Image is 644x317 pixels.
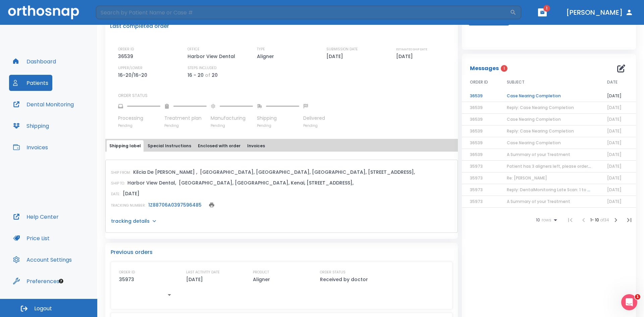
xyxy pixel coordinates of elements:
[9,209,63,225] button: Help Center
[200,168,415,176] p: [GEOGRAPHIC_DATA], [GEOGRAPHIC_DATA], [GEOGRAPHIC_DATA], [STREET_ADDRESS],
[499,90,599,102] td: Case Nearing Completion
[470,140,483,146] span: 36539
[145,140,194,152] button: Special Instructions
[34,305,52,312] span: Logout
[164,123,207,128] p: Pending
[607,163,622,169] span: [DATE]
[257,123,299,128] p: Pending
[470,199,483,204] span: 35973
[590,217,600,223] span: 1 - 10
[8,5,79,19] img: Orthosnap
[303,115,325,122] p: Delivered
[303,123,325,128] p: Pending
[123,190,140,198] p: [DATE]
[507,116,561,122] span: Case Nearing Completion
[195,140,243,152] button: Enclosed with order
[470,187,483,193] span: 35973
[607,140,622,146] span: [DATE]
[396,52,415,60] p: [DATE]
[212,71,218,79] p: 20
[600,217,609,223] span: of 34
[118,52,136,60] p: 36539
[607,128,622,134] span: [DATE]
[118,123,160,128] p: Pending
[118,46,134,52] p: ORDER ID
[187,71,204,79] p: 16 - 20
[58,278,64,284] div: Tooltip anchor
[119,275,134,283] p: 35973
[470,175,483,181] span: 35973
[211,123,253,128] p: Pending
[186,269,220,275] p: LAST ACTIVITY DATE
[607,79,618,85] span: DATE
[119,269,135,275] p: ORDER ID
[507,175,547,181] span: Re: [PERSON_NAME]
[9,252,76,268] button: Account Settings
[621,294,637,310] iframe: Intercom live chat
[599,90,636,102] td: [DATE]
[186,275,203,283] p: [DATE]
[507,163,608,169] span: Patient has 3 aligners left, please order next set!
[635,294,640,300] span: 1
[470,128,483,134] span: 36539
[462,90,499,102] td: 36539
[148,202,202,208] a: 1Z88706A0397596485
[9,273,63,289] button: Preferences
[607,105,622,110] span: [DATE]
[118,71,150,79] p: 16-20/16-20
[107,140,457,152] div: tabs
[507,152,570,157] span: A Summary of your Treatment
[501,65,507,72] span: 1
[118,65,143,71] p: UPPER/LOWER
[396,46,427,52] p: ESTIMATED SHIP DATE
[326,46,358,52] p: SUBMISSION DATE
[111,218,150,224] p: tracking details
[9,75,52,91] button: Patients
[470,163,483,169] span: 35973
[507,140,561,146] span: Case Nearing Completion
[257,115,299,122] p: Shipping
[470,64,499,72] p: Messages
[470,116,483,122] span: 36539
[320,275,368,283] p: Received by doctor
[111,180,125,187] p: SHIP TO:
[253,275,270,283] p: Aligner
[9,230,54,246] button: Price List
[607,175,622,181] span: [DATE]
[96,6,510,19] input: Search by Patient Name or Case #
[563,6,636,18] button: [PERSON_NAME]
[118,93,453,99] p: ORDER STATUS
[9,118,53,134] button: Shipping
[9,53,60,69] button: Dashboard
[9,139,52,155] a: Invoices
[133,168,197,176] p: Kilcia De [PERSON_NAME] ,
[470,152,483,157] span: 36539
[207,200,216,210] button: print
[507,105,574,110] span: Reply: Case Nearing Completion
[111,248,452,256] p: Previous orders
[507,187,630,193] span: Reply: DentalMonitoring Late Scan: 1 to 2 Weeks Notification
[470,79,488,85] span: ORDER ID
[253,269,269,275] p: PRODUCT
[607,199,622,204] span: [DATE]
[543,5,550,12] span: 1
[9,96,78,112] button: Dental Monitoring
[111,203,146,209] p: TRACKING NUMBER:
[326,52,345,60] p: [DATE]
[205,71,210,79] p: of
[127,179,176,187] p: Harbor View Dental,
[607,152,622,157] span: [DATE]
[107,140,144,152] button: Shipping label
[118,115,160,122] p: Processing
[257,46,265,52] p: TYPE
[257,52,276,60] p: Aligner
[245,140,268,152] button: Invoices
[540,218,551,222] span: rows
